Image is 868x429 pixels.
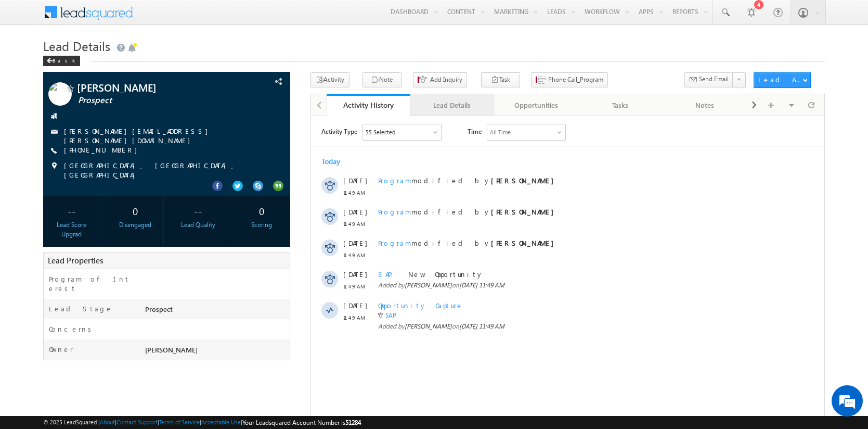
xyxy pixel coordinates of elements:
span: [DATE] [32,60,56,69]
div: Lead Actions [758,75,802,84]
div: Today [10,41,44,50]
span: 51284 [345,419,361,426]
strong: [PERSON_NAME] [180,60,248,69]
div: Activity History [334,100,403,110]
button: Note [362,72,401,87]
div: 55 Selected [55,11,84,21]
span: [DATE] [32,154,56,163]
a: Opportunities [495,94,579,116]
div: Scoring [236,220,288,230]
span: New Opportunity [97,154,173,162]
span: © 2025 LeadSquared | | | | | [43,418,361,427]
div: Opportunities [503,99,569,111]
span: modified by [67,60,248,69]
label: Owner [49,345,73,354]
a: Lead Details [410,94,495,116]
div: Lead Details [419,99,485,111]
div: Prospect [142,304,290,319]
a: Back [43,55,85,64]
span: [PERSON_NAME] [145,345,198,354]
span: [DATE] 11:49 AM [148,206,193,214]
a: About [100,419,115,425]
span: Added by on [67,165,444,174]
div: Lead Quality [173,220,224,230]
label: Lead Stage [49,304,113,313]
div: -- [173,201,224,220]
span: [PERSON_NAME] [94,206,141,214]
span: Program [67,122,100,131]
span: Your Leadsquared Account Number is [242,419,361,426]
span: modified by [67,91,248,100]
div: -- [46,201,97,220]
span: modified by [67,122,248,132]
span: Send Email [699,74,729,84]
span: Activity Type [10,8,46,23]
span: SAP [67,154,89,162]
span: [DATE] [32,91,56,100]
a: Acceptable Use [201,419,241,425]
img: Profile photo [48,82,72,109]
strong: [PERSON_NAME] [180,91,248,100]
span: Program [67,60,100,69]
span: Time [157,8,171,23]
div: Disengaged [109,220,161,230]
span: 11:49 AM [32,103,63,112]
span: Added by on [67,206,444,215]
span: 11:49 AM [32,166,63,175]
span: Lead Details [43,37,110,54]
div: Back [43,56,80,66]
a: [PERSON_NAME][EMAIL_ADDRESS][PERSON_NAME][DOMAIN_NAME] [64,127,213,145]
label: Program of Interest [49,274,133,293]
div: Tasks [587,99,654,111]
span: 11:49 AM [32,197,63,206]
a: Activity History [327,94,411,116]
span: [GEOGRAPHIC_DATA], [GEOGRAPHIC_DATA], [GEOGRAPHIC_DATA] [64,161,265,180]
label: Concerns [49,324,95,334]
button: Activity [310,72,349,87]
a: Notes [663,94,747,116]
span: 11:49 AM [32,134,63,144]
div: 0 [109,201,161,220]
a: Tasks [579,94,663,116]
span: [PHONE_NUMBER] [64,145,142,156]
div: All Time [179,11,200,21]
span: 11:49 AM [32,72,63,81]
span: [PERSON_NAME] [77,82,231,93]
strong: [PERSON_NAME] [180,122,248,131]
span: [DATE] [32,185,56,194]
a: Terms of Service [159,419,200,425]
a: Contact Support [116,419,158,425]
div: 0 [236,201,288,220]
button: Add Inquiry [413,72,467,87]
button: Send Email [684,72,733,87]
span: Opportunity Capture [67,185,152,194]
button: Lead Actions [754,72,811,88]
span: Add Inquiry [430,75,462,84]
span: [PERSON_NAME] [94,165,141,173]
div: Sales Activity,Program,Email Bounced,Email Link Clicked,Email Marked Spam & 50 more.. [52,8,130,24]
span: Lead Properties [48,255,103,266]
a: SAP [74,195,85,203]
span: [DATE] 11:49 AM [148,165,193,173]
span: Phone Call_Program [548,75,603,84]
span: [DATE] [32,122,56,132]
div: Notes [671,99,738,111]
button: Phone Call_Program [531,72,608,87]
button: Task [481,72,520,87]
span: Program [67,91,100,100]
span: Prospect [78,95,232,106]
div: Lead Score Upgrad [46,220,97,239]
